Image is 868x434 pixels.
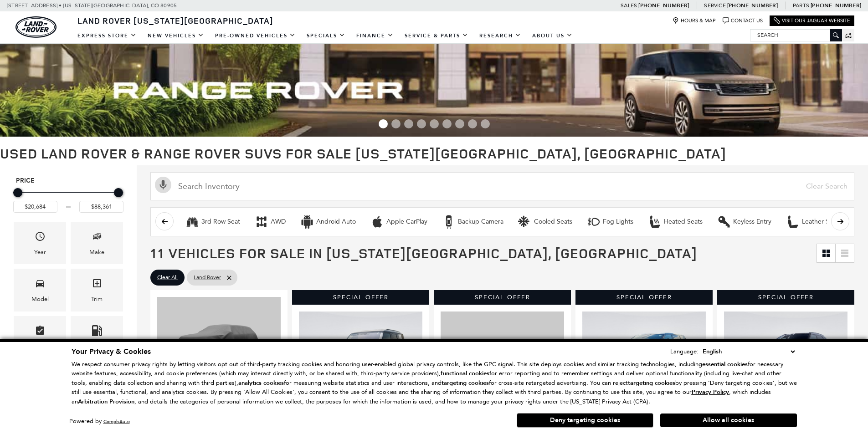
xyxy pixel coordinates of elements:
img: 2020 Land Rover Defender 110 SE [299,311,422,404]
span: Go to slide 8 [468,119,477,128]
div: Make [89,247,104,257]
div: Year [34,247,46,257]
strong: analytics cookies [238,379,284,387]
div: Apple CarPlay [370,215,384,229]
span: Go to slide 7 [455,119,464,128]
div: Cooled Seats [534,218,572,226]
div: Minimum Price [13,188,22,197]
span: Land Rover [194,272,221,283]
div: Powered by [69,419,130,424]
a: [PHONE_NUMBER] [811,2,861,9]
div: Cooled Seats [518,215,532,229]
a: Specials [301,28,351,44]
a: Contact Us [723,17,763,24]
div: Keyless Entry [733,218,771,226]
div: Fog Lights [603,218,633,226]
div: ModelModel [14,269,66,311]
button: Heated SeatsHeated Seats [643,212,708,231]
a: Privacy Policy [692,388,729,395]
a: [PHONE_NUMBER] [727,2,778,9]
strong: Arbitration Provision [78,398,134,406]
button: scroll right [831,212,849,230]
a: Pre-Owned Vehicles [210,28,301,44]
span: Year [35,229,46,247]
div: AWD [271,218,286,226]
button: 3rd Row Seat3rd Row Seat [180,212,245,231]
a: Visit Our Jaguar Website [774,17,850,24]
div: Model [31,294,49,304]
span: Model [35,276,46,294]
div: Special Offer [434,290,571,305]
div: Language: [670,348,699,354]
button: Keyless EntryKeyless Entry [712,212,776,231]
div: Android Auto [316,218,356,226]
a: [STREET_ADDRESS] • [US_STATE][GEOGRAPHIC_DATA], CO 80905 [7,2,177,9]
button: AWDAWD [250,212,291,231]
div: Price [13,185,123,213]
a: New Vehicles [142,28,210,44]
button: Cooled SeatsCooled Seats [513,212,577,231]
div: FeaturesFeatures [14,316,66,358]
nav: Main Navigation [72,28,578,44]
span: Go to slide 6 [442,119,452,128]
u: Privacy Policy [692,388,729,396]
div: Special Offer [292,290,429,305]
a: land-rover [15,16,56,38]
div: TrimTrim [71,269,123,311]
strong: essential cookies [702,360,748,368]
span: Go to slide 1 [379,119,388,128]
div: MakeMake [71,222,123,264]
strong: targeting cookies [442,379,489,387]
div: YearYear [14,222,66,264]
img: 2018 Land Rover Discovery HSE Luxury [157,297,281,389]
select: Language Select [700,347,797,357]
div: Fog Lights [587,215,601,229]
input: Search [750,30,842,41]
span: Go to slide 5 [430,119,439,128]
span: Go to slide 9 [481,119,490,128]
div: Maximum Price [114,188,123,197]
a: Finance [351,28,399,44]
button: Android AutoAndroid Auto [295,212,361,231]
button: Leather SeatsLeather Seats [781,212,846,231]
a: Research [474,28,527,44]
img: 2025 Land Rover Range Rover Velar Dynamic SE [724,311,847,404]
span: Features [35,323,46,342]
strong: targeting cookies [628,379,675,387]
div: Apple CarPlay [386,218,427,226]
strong: functional cookies [441,369,489,378]
div: Heated Seats [664,218,703,226]
img: 2025 Land Rover Range Rover Evoque S [441,311,564,404]
span: Land Rover [US_STATE][GEOGRAPHIC_DATA] [77,15,273,26]
div: Android Auto [300,215,314,229]
div: FueltypeFueltype [71,316,123,358]
input: Search Inventory [150,172,854,200]
span: Make [92,229,103,247]
div: Backup Camera [442,215,456,229]
div: Backup Camera [458,218,503,226]
span: Clear All [157,272,178,283]
span: Trim [92,276,103,294]
div: 3rd Row Seat [185,215,199,229]
button: Apple CarPlayApple CarPlay [365,212,432,231]
span: Your Privacy & Cookies [72,347,151,357]
div: Trim [91,294,103,304]
a: [PHONE_NUMBER] [638,2,689,9]
img: 2025 Land Rover Range Rover Evoque S [582,311,706,404]
p: We respect consumer privacy rights by letting visitors opt out of third-party tracking cookies an... [72,360,797,407]
a: Land Rover [US_STATE][GEOGRAPHIC_DATA] [72,15,279,26]
span: Service [704,2,725,9]
a: About Us [527,28,578,44]
img: Land Rover [15,16,56,38]
div: Leather Seats [786,215,800,229]
a: Hours & Map [673,17,716,24]
span: Fueltype [92,323,103,342]
button: scroll left [155,212,174,230]
button: Backup CameraBackup Camera [437,212,508,231]
input: Maximum [79,201,123,213]
a: EXPRESS STORE [72,28,142,44]
div: Heated Seats [648,215,662,229]
span: Parts [793,2,809,9]
div: Special Offer [575,290,713,305]
span: 11 Vehicles for Sale in [US_STATE][GEOGRAPHIC_DATA], [GEOGRAPHIC_DATA] [150,244,697,262]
